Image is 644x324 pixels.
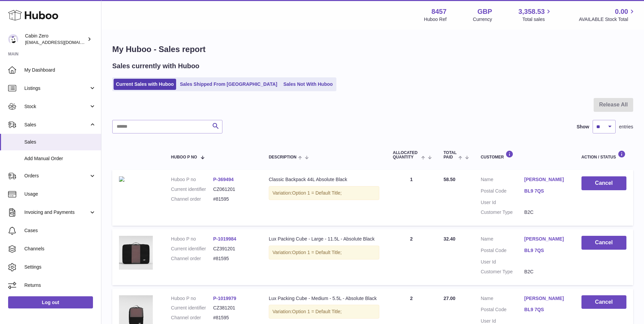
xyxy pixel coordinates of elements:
[171,176,213,183] dt: Huboo P no
[24,209,89,216] span: Invoicing and Payments
[444,296,455,301] span: 27.00
[24,264,96,270] span: Settings
[112,61,199,71] h2: Sales currently with Huboo
[393,151,420,159] span: ALLOCATED Quantity
[25,40,99,45] span: [EMAIL_ADDRESS][DOMAIN_NAME]
[171,236,213,242] dt: Huboo P no
[171,295,213,302] dt: Huboo P no
[213,236,236,242] a: P-1019984
[444,177,455,182] span: 58.50
[24,173,89,179] span: Orders
[524,236,568,242] a: [PERSON_NAME]
[292,309,342,314] span: Option 1 = Default Title;
[481,236,524,244] dt: Name
[481,295,524,303] dt: Name
[213,186,255,193] dd: CZ061201
[8,34,18,44] img: internalAdmin-8457@internal.huboo.com
[24,122,89,128] span: Sales
[112,44,633,55] h1: My Huboo - Sales report
[8,296,93,308] a: Log out
[269,155,296,159] span: Description
[519,7,553,23] a: 3,358.53 Total sales
[444,236,455,242] span: 32.40
[171,196,213,202] dt: Channel order
[481,247,524,255] dt: Postal Code
[473,16,492,23] div: Currency
[213,255,255,262] dd: #81595
[269,236,379,242] div: Lux Packing Cube - Large - 11.5L - Absolute Black
[581,295,626,309] button: Cancel
[292,190,342,196] span: Option 1 = Default Title;
[581,150,626,159] div: Action / Status
[431,7,447,16] strong: 8457
[386,170,437,226] td: 1
[522,16,552,23] span: Total sales
[619,124,633,130] span: entries
[577,124,589,130] label: Show
[269,246,379,259] div: Variation:
[386,229,437,285] td: 2
[269,305,379,319] div: Variation:
[292,250,342,255] span: Option 1 = Default Title;
[481,199,524,206] dt: User Id
[213,246,255,252] dd: CZ391201
[579,7,636,23] a: 0.00 AVAILABLE Stock Total
[171,155,197,159] span: Huboo P no
[424,16,447,23] div: Huboo Ref
[524,306,568,313] a: BL9 7QS
[444,151,457,159] span: Total paid
[524,188,568,194] a: BL9 7QS
[25,33,86,46] div: Cabin Zero
[119,176,124,182] img: cabinzero-classic7_7825dcec-d75c-4904-9c83-e4032ec034e2.jpg
[269,186,379,200] div: Variation:
[481,188,524,196] dt: Postal Code
[524,295,568,302] a: [PERSON_NAME]
[24,191,96,197] span: Usage
[213,296,236,301] a: P-1019979
[171,315,213,321] dt: Channel order
[213,196,255,202] dd: #81595
[177,79,280,90] a: Sales Shipped From [GEOGRAPHIC_DATA]
[24,282,96,289] span: Returns
[24,139,96,145] span: Sales
[481,176,524,184] dt: Name
[581,236,626,250] button: Cancel
[24,103,89,110] span: Stock
[171,255,213,262] dt: Channel order
[524,209,568,216] dd: B2C
[481,306,524,315] dt: Postal Code
[24,85,89,92] span: Listings
[24,227,96,234] span: Cases
[119,236,153,270] img: LUX-PACKING-CUBE-SIZE-L-ABSOLUTE-BLACK-FRONT.jpg
[477,7,492,16] strong: GBP
[481,259,524,265] dt: User Id
[213,177,234,182] a: P-369494
[24,246,96,252] span: Channels
[281,79,335,90] a: Sales Not With Huboo
[524,176,568,183] a: [PERSON_NAME]
[171,186,213,193] dt: Current identifier
[524,269,568,275] dd: B2C
[114,79,176,90] a: Current Sales with Huboo
[269,295,379,302] div: Lux Packing Cube - Medium - 5.5L - Absolute Black
[24,67,96,73] span: My Dashboard
[213,305,255,311] dd: CZ381201
[524,247,568,254] a: BL9 7QS
[519,7,545,16] span: 3,358.53
[213,315,255,321] dd: #81595
[615,7,628,16] span: 0.00
[481,150,568,159] div: Customer
[579,16,636,23] span: AVAILABLE Stock Total
[481,269,524,275] dt: Customer Type
[171,305,213,311] dt: Current identifier
[24,155,96,162] span: Add Manual Order
[171,246,213,252] dt: Current identifier
[481,209,524,216] dt: Customer Type
[269,176,379,183] div: Classic Backpack 44L Absolute Black
[581,176,626,190] button: Cancel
